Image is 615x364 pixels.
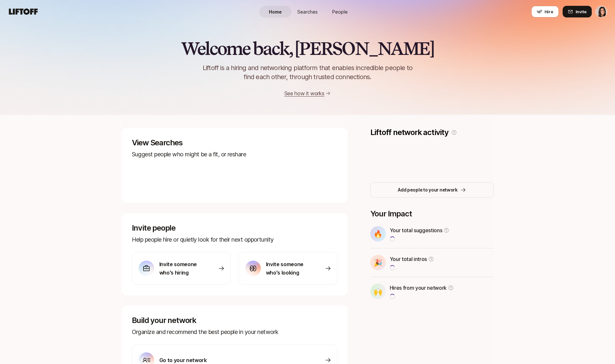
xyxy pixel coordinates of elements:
[192,63,423,81] p: Liftoff is a hiring and networking platform that enables incredible people to find each other, th...
[259,6,292,18] a: Home
[266,260,311,277] p: Invite someone who's looking
[332,8,348,15] span: People
[269,8,282,15] span: Home
[370,209,494,218] p: Your Impact
[132,328,337,337] p: Organize and recommend the best people in your network
[132,150,337,159] p: Suggest people who might be a fit, or reshare
[576,8,587,15] span: Invite
[596,6,607,17] img: Eleanor Morgan
[370,255,386,270] div: 🎉
[596,6,607,17] button: Eleanor Morgan
[159,260,205,277] p: Invite someone who's hiring
[292,6,324,18] a: Searches
[545,8,553,15] span: Hire
[370,182,494,198] button: Add people to your network
[297,8,318,15] span: Searches
[284,90,324,97] a: See how it works
[324,6,356,18] a: People
[390,226,442,234] p: Your total suggestions
[132,235,337,244] p: Help people hire or quietly look for their next opportunity
[132,316,337,325] p: Build your network
[563,6,592,17] button: Invite
[132,138,337,147] p: View Searches
[390,255,427,263] p: Your total intros
[181,39,434,58] h2: Welcome back, [PERSON_NAME]
[370,284,386,299] div: 🙌
[390,284,447,292] p: Hires from your network
[531,6,559,17] button: Hire
[370,128,449,137] p: Liftoff network activity
[398,186,458,194] p: Add people to your network
[370,226,386,242] div: 🔥
[132,224,337,233] p: Invite people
